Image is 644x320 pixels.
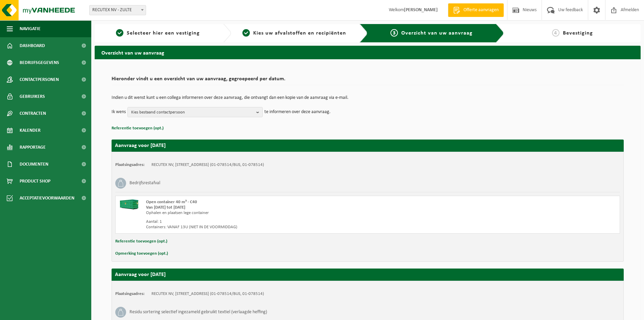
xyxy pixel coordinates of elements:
[98,29,218,37] a: 1Selecteer hier een vestiging
[129,307,267,318] h3: Residu sortering selectief ingezameld gebruikt textiel (verlaagde heffing)
[146,210,395,216] div: Ophalen en plaatsen lege container
[131,107,254,118] span: Kies bestaand contactpersoon
[235,29,354,37] a: 2Kies uw afvalstoffen en recipiënten
[401,30,473,36] span: Overzicht van uw aanvraag
[146,200,197,204] span: Open container 40 m³ - C40
[115,237,167,246] button: Referentie toevoegen (opt.)
[112,107,126,117] p: Ik wens
[119,199,139,210] img: HK-XC-40-GN-00.png
[90,5,146,15] span: RECUTEX NV - ZULTE
[20,71,59,88] span: Contactpersonen
[462,7,500,14] span: Offerte aanvragen
[115,292,145,296] strong: Plaatsingsadres:
[404,7,438,13] strong: [PERSON_NAME]
[115,163,145,167] strong: Plaatsingsadres:
[448,3,504,17] a: Offerte aanvragen
[20,156,48,173] span: Documenten
[20,88,45,105] span: Gebruikers
[20,105,46,122] span: Contracten
[146,225,395,230] div: Containers: VANAF 13U (NIET IN DE VOORMIDDAG)
[112,124,164,133] button: Referentie toevoegen (opt.)
[390,29,398,37] span: 3
[95,46,641,59] h2: Overzicht van uw aanvraag
[20,139,46,156] span: Rapportage
[89,5,146,15] span: RECUTEX NV - ZULTE
[115,143,166,148] strong: Aanvraag voor [DATE]
[112,95,624,100] p: Indien u dit wenst kunt u een collega informeren over deze aanvraag, die ontvangt dan een kopie v...
[127,107,263,117] button: Kies bestaand contactpersoon
[151,291,264,297] td: RECUTEX NV, [STREET_ADDRESS] (01-078514/BUS, 01-078514)
[253,30,346,36] span: Kies uw afvalstoffen en recipiënten
[20,190,74,207] span: Acceptatievoorwaarden
[151,162,264,168] td: RECUTEX NV, [STREET_ADDRESS] (01-078514/BUS, 01-078514)
[563,30,593,36] span: Bevestiging
[242,29,250,37] span: 2
[112,76,624,85] h2: Hieronder vindt u een overzicht van uw aanvraag, gegroepeerd per datum.
[146,205,185,210] strong: Van [DATE] tot [DATE]
[20,173,50,190] span: Product Shop
[115,272,166,277] strong: Aanvraag voor [DATE]
[127,30,200,36] span: Selecteer hier een vestiging
[20,20,41,37] span: Navigatie
[146,219,395,225] div: Aantal: 1
[129,178,160,189] h3: Bedrijfsrestafval
[20,54,59,71] span: Bedrijfsgegevens
[264,107,331,117] p: te informeren over deze aanvraag.
[20,37,45,54] span: Dashboard
[20,122,41,139] span: Kalender
[552,29,559,37] span: 4
[116,29,123,37] span: 1
[115,249,168,258] button: Opmerking toevoegen (opt.)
